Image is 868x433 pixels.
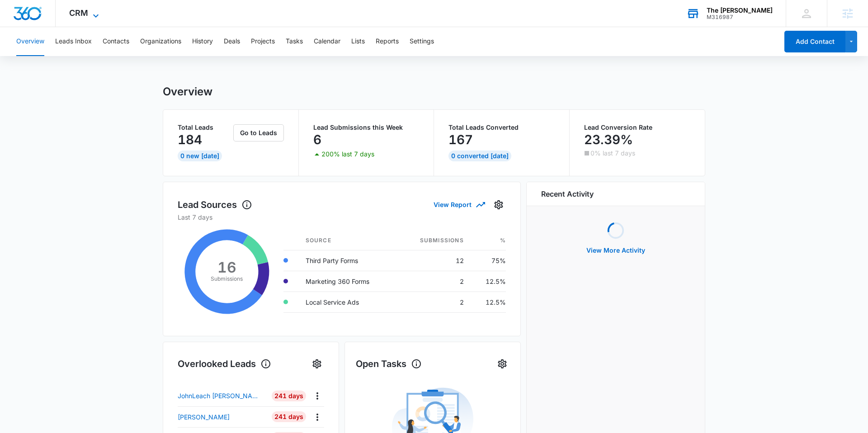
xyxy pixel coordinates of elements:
td: 12 [397,250,471,271]
button: Deals [224,27,240,56]
div: account id [707,14,773,20]
td: 12.5% [471,271,506,292]
th: Source [298,231,397,250]
p: 6 [313,132,321,147]
td: Marketing 360 Forms [298,271,397,292]
td: Third Party Forms [298,250,397,271]
td: 12.5% [471,292,506,312]
button: Settings [310,357,324,371]
div: account name [707,7,773,14]
h1: Overview [163,85,212,99]
button: Actions [310,389,324,403]
button: Actions [310,410,324,424]
button: Add Contact [784,31,845,52]
button: Reports [376,27,399,56]
div: 241 Days [272,411,306,422]
button: Calendar [314,27,340,56]
td: 2 [397,292,471,312]
td: 75% [471,250,506,271]
div: 241 Days [272,391,306,401]
p: Lead Submissions this Week [313,124,420,131]
h1: Overlooked Leads [178,357,271,371]
a: JohnLeach [PERSON_NAME] [178,391,269,400]
button: Organizations [140,27,181,56]
div: 0 New [DATE] [178,151,222,161]
p: Total Leads Converted [448,124,555,131]
button: Settings [495,357,509,371]
div: 0 Converted [DATE] [448,151,511,161]
p: [PERSON_NAME] [178,412,230,422]
button: Settings [410,27,434,56]
button: History [192,27,213,56]
button: View Report [434,197,484,212]
h6: Recent Activity [541,188,594,199]
p: 184 [178,132,202,147]
p: 23.39% [584,132,633,147]
button: Overview [16,27,44,56]
p: JohnLeach [PERSON_NAME] [178,391,259,400]
p: Total Leads [178,124,231,131]
button: Tasks [286,27,303,56]
th: % [471,231,506,250]
a: Go to Leads [233,129,284,136]
p: Lead Conversion Rate [584,124,691,131]
p: Last 7 days [178,212,506,222]
button: Settings [491,198,506,212]
button: Go to Leads [233,124,284,141]
button: Projects [251,27,275,56]
h1: Lead Sources [178,198,252,212]
td: 2 [397,271,471,292]
td: Local Service Ads [298,292,397,312]
p: 167 [448,132,473,147]
p: 0% last 7 days [590,150,635,156]
button: Contacts [103,27,129,56]
p: 200% last 7 days [321,151,374,157]
th: Submissions [397,231,471,250]
span: CRM [69,8,88,18]
button: Leads Inbox [55,27,92,56]
button: View More Activity [577,240,654,261]
a: [PERSON_NAME] [178,412,269,422]
button: Lists [351,27,365,56]
h1: Open Tasks [356,357,422,371]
